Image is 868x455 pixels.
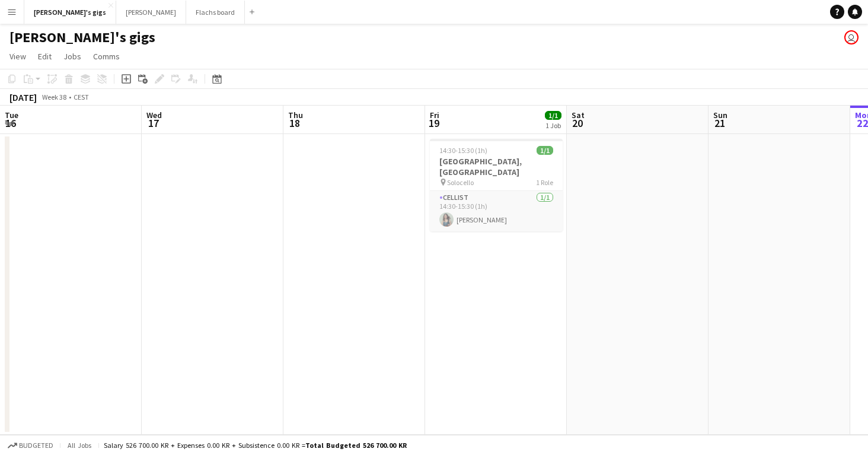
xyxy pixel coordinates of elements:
[65,441,94,450] span: All jobs
[93,51,120,62] span: Comms
[104,441,407,450] div: Salary 526 700.00 KR + Expenses 0.00 KR + Subsistence 0.00 KR =
[430,110,439,120] span: Fri
[572,110,585,120] span: Sat
[24,1,116,24] button: [PERSON_NAME]'s gigs
[9,28,155,46] h1: [PERSON_NAME]'s gigs
[38,51,52,62] span: Edit
[6,439,55,452] button: Budgeted
[3,116,18,130] span: 16
[537,146,553,155] span: 1/1
[439,146,487,155] span: 14:30-15:30 (1h)
[145,116,162,130] span: 17
[186,1,245,24] button: Flachs board
[33,49,56,64] a: Edit
[5,49,31,64] a: View
[570,116,585,130] span: 20
[545,111,561,120] span: 1/1
[5,110,18,120] span: Tue
[9,91,37,103] div: [DATE]
[713,110,727,120] span: Sun
[430,139,563,231] app-job-card: 14:30-15:30 (1h)1/1[GEOGRAPHIC_DATA], [GEOGRAPHIC_DATA] Solocello1 RoleCellist1/114:30-15:30 (1h)...
[447,178,474,187] span: Solocello
[74,93,89,101] div: CEST
[545,121,561,130] div: 1 Job
[9,51,26,62] span: View
[288,110,303,120] span: Thu
[88,49,125,64] a: Comms
[19,441,53,450] span: Budgeted
[430,191,563,231] app-card-role: Cellist1/114:30-15:30 (1h)[PERSON_NAME]
[430,156,563,177] h3: [GEOGRAPHIC_DATA], [GEOGRAPHIC_DATA]
[711,116,727,130] span: 21
[116,1,186,24] button: [PERSON_NAME]
[63,51,81,62] span: Jobs
[305,441,407,450] span: Total Budgeted 526 700.00 KR
[59,49,86,64] a: Jobs
[146,110,162,120] span: Wed
[844,30,859,44] app-user-avatar: Asger Søgaard Hajslund
[286,116,303,130] span: 18
[428,116,439,130] span: 19
[39,93,69,101] span: Week 38
[536,178,553,187] span: 1 Role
